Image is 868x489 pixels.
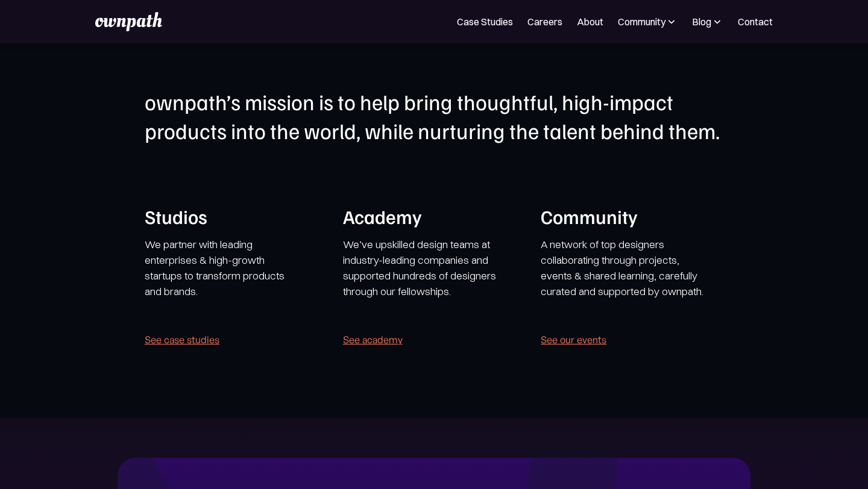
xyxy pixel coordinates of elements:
a: Careers [527,14,562,29]
a: See academy [343,331,403,348]
h1: Community [541,204,711,229]
a: Contact [738,14,773,29]
div: Blog [692,14,711,29]
a: See case studies [145,331,219,348]
div: Community [618,14,665,29]
div: Community [618,14,678,29]
p: A network of top designers collaborating through projects, events & shared learning, carefully cu... [541,237,711,299]
a: About [577,14,603,29]
h1: Academy [343,204,514,229]
p: We’ve upskilled design teams at industry-leading companies and supported hundreds of designers th... [343,237,514,299]
p: We partner with leading enterprises & high-growth startups to transform products and brands. ‍ [145,237,298,315]
a: Case Studies [457,14,513,29]
h1: ownpath’s mission is to help bring thoughtful, high-impact products into the world, while nurturi... [145,87,723,146]
a: See our events [541,331,606,348]
h1: Studios [145,204,315,229]
div: Blog [692,14,723,29]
